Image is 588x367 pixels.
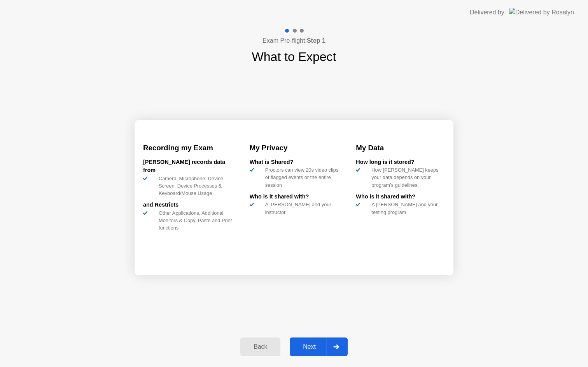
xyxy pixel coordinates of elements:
button: Back [240,337,280,356]
button: Next [290,337,348,356]
div: A [PERSON_NAME] and your instructor [262,201,339,216]
div: Other Applications, Additional Monitors & Copy, Paste and Print functions [156,209,232,232]
div: and Restricts [143,201,232,209]
div: Back [243,343,278,350]
div: Delivered by [470,8,504,17]
div: How long is it stored? [356,158,445,167]
h3: My Data [356,143,445,153]
div: A [PERSON_NAME] and your testing program [368,201,445,216]
div: Next [292,343,327,350]
div: Camera, Microphone, Device Screen, Device Processes & Keyboard/Mouse Usage [156,175,232,197]
h3: My Privacy [250,143,339,153]
div: Who is it shared with? [250,193,339,201]
div: [PERSON_NAME] records data from [143,158,232,175]
div: Proctors can view 20s video clips of flagged events or the entire session [262,166,339,189]
b: Step 1 [307,37,325,44]
h4: Exam Pre-flight: [262,36,325,45]
h3: Recording my Exam [143,143,232,153]
div: Who is it shared with? [356,193,445,201]
div: What is Shared? [250,158,339,167]
img: Delivered by Rosalyn [509,8,574,17]
h1: What to Expect [252,47,336,66]
div: How [PERSON_NAME] keeps your data depends on your program’s guidelines. [368,166,445,189]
